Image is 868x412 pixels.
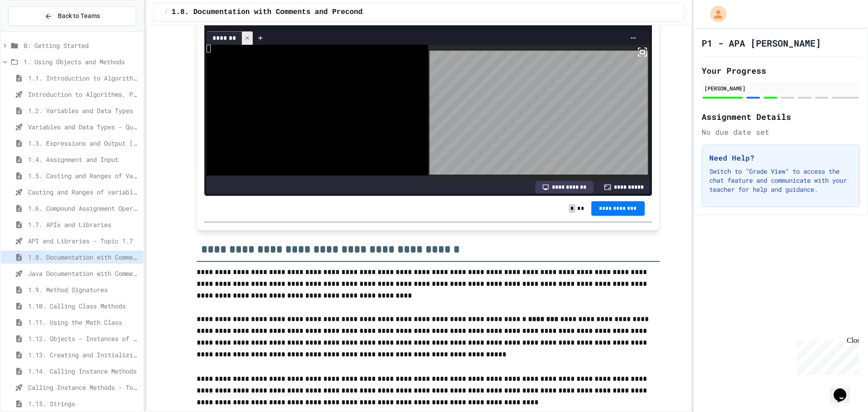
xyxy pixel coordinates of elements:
span: 1.14. Calling Instance Methods [28,366,140,376]
span: 1.8. Documentation with Comments and Preconditions [28,252,140,262]
span: 1.8. Documentation with Comments and Preconditions [172,7,389,18]
span: 1.2. Variables and Data Types [28,106,140,115]
span: 1.3. Expressions and Output [New] [28,138,140,148]
span: Java Documentation with Comments - Topic 1.8 [28,269,140,278]
div: [PERSON_NAME] [704,84,857,92]
span: 1.12. Objects - Instances of Classes [28,334,140,343]
span: 1. Using Objects and Methods [24,57,140,66]
span: Introduction to Algorithms, Programming, and Compilers [28,90,140,99]
p: Switch to "Grade View" to access the chat feature and communicate with your teacher for help and ... [709,167,852,194]
span: 1.7. APIs and Libraries [28,220,140,229]
span: 1.6. Compound Assignment Operators [28,204,140,213]
iframe: chat widget [830,376,859,403]
span: 1.11. Using the Math Class [28,317,140,327]
button: Back to Teams [8,6,136,26]
span: 1.5. Casting and Ranges of Values [28,171,140,180]
div: No due date set [702,127,860,137]
span: / [165,9,168,16]
div: My Account [701,4,729,24]
span: Back to Teams [58,11,100,21]
span: 1.13. Creating and Initializing Objects: Constructors [28,350,140,360]
h2: Your Progress [702,64,860,77]
div: Chat with us now!Close [4,4,62,57]
h2: Assignment Details [702,110,860,123]
span: API and Libraries - Topic 1.7 [28,236,140,246]
span: 1.15. Strings [28,399,140,408]
span: 1.9. Method Signatures [28,285,140,294]
h1: P1 - APA [PERSON_NAME] [702,37,821,49]
iframe: chat widget [793,336,859,375]
span: Calling Instance Methods - Topic 1.14 [28,383,140,392]
span: Casting and Ranges of variables - Quiz [28,187,140,197]
span: 1.10. Calling Class Methods [28,301,140,311]
span: 0: Getting Started [24,41,140,50]
h3: Need Help? [709,152,852,163]
span: Variables and Data Types - Quiz [28,122,140,132]
span: 1.4. Assignment and Input [28,155,140,164]
span: 1.1. Introduction to Algorithms, Programming, and Compilers [28,73,140,83]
